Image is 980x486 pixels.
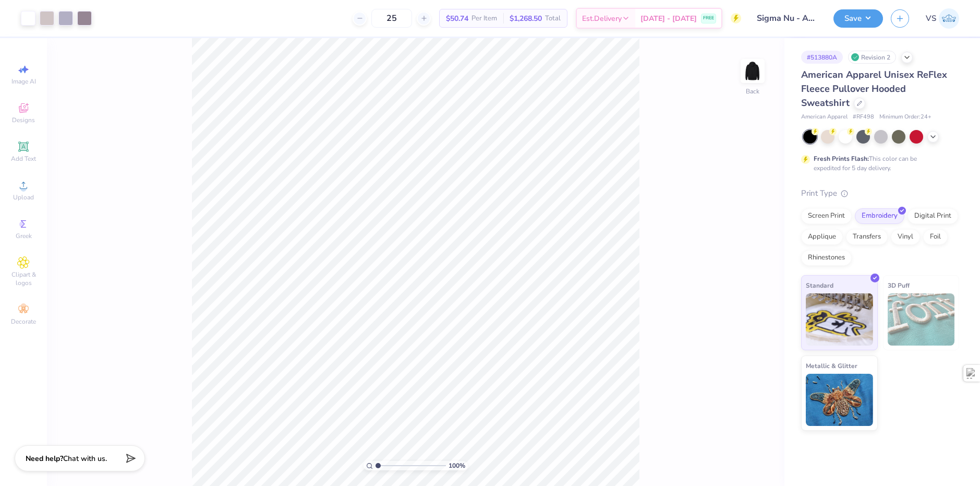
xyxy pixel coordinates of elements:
span: VS [926,13,936,25]
span: Clipart & logos [5,270,42,287]
div: # 513880A [801,51,843,64]
span: Per Item [471,13,497,24]
div: Transfers [846,229,888,245]
div: Embroidery [855,208,904,224]
span: Add Text [11,155,36,163]
span: 3D Puff [888,280,910,291]
span: Metallic & Glitter [806,360,857,371]
span: $50.74 [446,13,468,24]
img: Metallic & Glitter [806,374,873,426]
span: Minimum Order: 24 + [879,113,931,122]
strong: Fresh Prints Flash: [814,155,869,163]
span: Decorate [11,317,36,326]
img: Volodymyr Sobko [939,8,959,29]
div: Revision 2 [848,51,896,64]
div: Print Type [801,187,959,199]
img: Standard [806,293,873,346]
span: Standard [806,280,833,291]
div: This color can be expedited for 5 day delivery. [814,154,942,173]
div: Foil [923,229,948,245]
span: Chat with us. [63,454,107,464]
span: Image AI [11,77,36,86]
strong: Need help? [26,454,63,464]
span: # RF498 [853,113,874,122]
span: American Apparel Unisex ReFlex Fleece Pullover Hooded Sweatshirt [801,68,947,109]
span: 100 % [449,461,465,470]
button: Save [833,9,883,28]
input: Untitled Design [749,8,826,29]
input: – – [371,9,412,28]
span: Greek [16,232,32,240]
span: Total [545,13,561,24]
span: Est. Delivery [582,13,622,24]
span: FREE [703,15,714,22]
span: Upload [13,193,34,201]
div: Back [746,87,759,96]
span: Designs [12,116,35,124]
div: Applique [801,229,843,245]
a: VS [926,8,959,29]
div: Screen Print [801,208,852,224]
div: Vinyl [891,229,920,245]
div: Digital Print [908,208,958,224]
span: American Apparel [801,113,848,122]
div: Rhinestones [801,250,852,266]
img: Back [742,61,763,81]
img: 3D Puff [888,293,955,346]
span: $1,268.50 [510,13,542,24]
span: [DATE] - [DATE] [640,13,697,24]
